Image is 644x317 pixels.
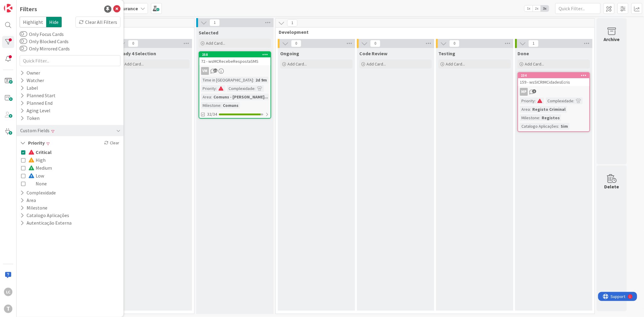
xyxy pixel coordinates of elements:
div: Aging Level [20,107,51,114]
div: 258 [199,52,271,57]
div: Registo Criminal [531,106,567,113]
span: 1 [528,40,539,47]
div: LC [4,288,12,296]
span: Done [517,50,529,56]
span: 0 [128,40,138,47]
span: 1x [524,5,533,11]
label: Only Mirrored Cards [20,45,70,52]
div: 234 [521,73,589,78]
span: : [253,77,254,83]
span: : [539,114,540,121]
div: Label [20,84,39,92]
span: 3 [532,89,536,93]
button: Critical [21,148,52,156]
div: 25872 - wsMCRecebeRespostaSMS [199,52,271,65]
div: 234 [518,73,589,78]
div: Delete [604,183,619,190]
span: : [255,85,255,92]
span: 1 [287,19,297,27]
div: Registos [540,114,561,121]
div: Milestone [520,114,539,121]
span: Ready 4 Selection [117,50,156,56]
button: Only Mirrored Cards [20,46,27,52]
button: Catalogo Aplicações [20,212,70,219]
div: T [4,305,12,313]
div: 159 - wsSICRIMCidadesEcris [518,78,589,86]
button: Area [20,197,37,204]
div: Time in [GEOGRAPHIC_DATA] [201,77,253,83]
div: Priority [520,98,535,104]
span: Medium [28,164,52,172]
div: VM [199,67,271,75]
span: Ongoing [280,50,299,56]
span: Testing [438,50,455,56]
div: Planned End [20,99,53,107]
button: Autenticação Externa [20,219,72,227]
div: Comuns [221,102,240,109]
div: 234159 - wsSICRIMCidadesEcris [518,73,589,86]
span: Add Card... [367,61,386,67]
div: Catalogo Aplicações [520,123,558,130]
span: Selected [199,30,218,36]
span: : [535,98,536,104]
div: 1 [31,2,33,7]
button: Only Blocked Cards [20,38,27,44]
button: Only Focus Cards [20,31,27,37]
button: High [21,156,46,164]
span: : [558,123,559,130]
span: Add Card... [206,40,225,46]
div: VM [201,67,209,75]
label: Only Focus Cards [20,30,64,38]
div: Area [201,94,211,100]
div: Clear All Filters [75,17,120,27]
div: Planned Start [20,92,56,99]
button: None [21,180,47,187]
button: Priority [20,139,45,147]
button: Low [21,172,44,180]
div: Sim [559,123,569,130]
div: Complexidade [546,98,573,104]
span: Add Card... [124,61,144,67]
img: Visit kanbanzone.com [4,4,12,12]
span: 32/34 [207,111,217,117]
span: Add Card... [287,61,307,67]
span: : [216,85,217,92]
button: Medium [21,164,52,172]
span: 0 [449,40,460,47]
span: : [530,106,531,113]
span: : [220,102,221,109]
span: Add Card... [446,61,465,67]
div: 258 [202,53,271,57]
input: Quick Filter... [555,3,601,14]
div: Archive [604,36,620,43]
div: 72 - wsMCRecebeRespostaSMS [199,57,271,65]
div: MP [518,88,589,96]
div: 2d 9m [254,77,268,83]
div: Complexidade [227,85,255,92]
input: Quick Filter... [20,55,120,66]
span: High [28,156,46,164]
div: Token [20,114,40,122]
div: Milestone [201,102,220,109]
div: Clear [103,139,120,147]
span: None [28,180,47,187]
div: Custom Fields [20,127,50,134]
span: Add Card... [525,61,544,67]
div: Comuns - [PERSON_NAME]... [212,94,270,100]
div: Filters [20,5,37,14]
span: : [573,98,574,104]
span: Code Review [359,50,387,56]
button: Milestone [20,204,48,212]
span: Support [13,1,27,8]
span: 0 [291,40,301,47]
div: Watcher [20,77,45,84]
div: Owner [20,69,41,77]
span: 0 [370,40,380,47]
div: MP [520,88,528,96]
span: Critical [28,148,52,156]
label: Only Blocked Cards [20,38,69,45]
span: 1 [210,19,220,26]
span: Development [279,29,587,35]
button: Complexidade [20,189,56,197]
span: Highlight [20,17,46,27]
